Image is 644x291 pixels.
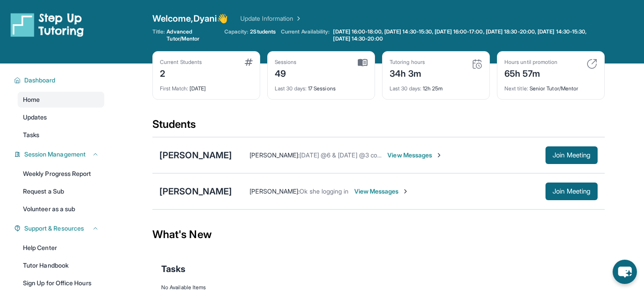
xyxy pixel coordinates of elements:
div: Students [152,117,605,137]
img: logo [11,12,84,37]
div: 2 [160,66,202,80]
a: Tutor Handbook [18,257,104,273]
span: Join Meeting [553,189,591,194]
a: Home [18,92,104,108]
a: Weekly Progress Report [18,166,104,182]
span: [PERSON_NAME] : [250,187,299,195]
span: [DATE] @6 & [DATE] @3 correct ? [299,151,395,159]
button: Session Management [21,150,99,159]
a: [DATE] 16:00-18:00, [DATE] 14:30-15:30, [DATE] 16:00-17:00, [DATE] 18:30-20:00, [DATE] 14:30-15:3... [331,28,605,42]
button: Dashboard [21,76,99,85]
div: [DATE] [160,80,253,92]
button: Join Meeting [546,183,598,200]
div: Sessions [275,59,297,66]
div: 65h 57m [504,66,557,80]
button: Join Meeting [546,146,598,164]
span: Session Management [24,150,86,159]
div: 17 Sessions [275,80,367,92]
a: Updates [18,109,104,125]
span: Dashboard [24,76,56,85]
span: [PERSON_NAME] : [250,151,299,159]
img: Chevron Right [293,14,302,23]
img: card [358,59,367,67]
span: Next title : [504,85,528,92]
span: View Messages [387,151,443,160]
span: Current Availability: [281,28,330,42]
span: Tasks [161,263,186,275]
div: 49 [275,66,297,80]
span: 2 Students [250,28,276,35]
span: Tasks [23,131,39,139]
img: Chevron-Right [402,188,409,195]
a: Request a Sub [18,183,104,199]
a: Help Center [18,240,104,256]
a: Update Information [240,14,302,23]
div: 34h 3m [390,66,425,80]
a: Tasks [18,127,104,143]
a: Volunteer as a sub [18,201,104,217]
img: Chevron-Right [436,152,443,159]
span: Welcome, Dyani 👋 [152,12,228,25]
div: Senior Tutor/Mentor [504,80,597,92]
span: Last 30 days : [390,85,421,92]
div: No Available Items [161,284,596,291]
div: [PERSON_NAME] [159,149,232,161]
div: Current Students [160,59,202,66]
span: View Messages [354,187,409,196]
span: Title: [152,28,165,42]
div: What's New [152,215,605,254]
img: card [245,59,253,66]
a: Sign Up for Office Hours [18,275,104,291]
span: [DATE] 16:00-18:00, [DATE] 14:30-15:30, [DATE] 16:00-17:00, [DATE] 18:30-20:00, [DATE] 14:30-15:3... [333,28,603,42]
button: Support & Resources [21,224,99,233]
span: Capacity: [224,28,249,35]
span: Home [23,95,40,104]
div: Hours until promotion [504,59,557,66]
span: Advanced Tutor/Mentor [167,28,219,42]
span: Updates [23,113,47,122]
span: Join Meeting [553,153,591,158]
div: 12h 25m [390,80,482,92]
div: [PERSON_NAME] [159,185,232,198]
img: card [472,59,482,69]
div: Tutoring hours [390,59,425,66]
span: Ok she logging in [299,187,349,195]
span: Last 30 days : [275,85,307,92]
img: card [587,59,597,69]
span: First Match : [160,85,188,92]
button: chat-button [613,260,637,284]
span: Support & Resources [24,224,84,233]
